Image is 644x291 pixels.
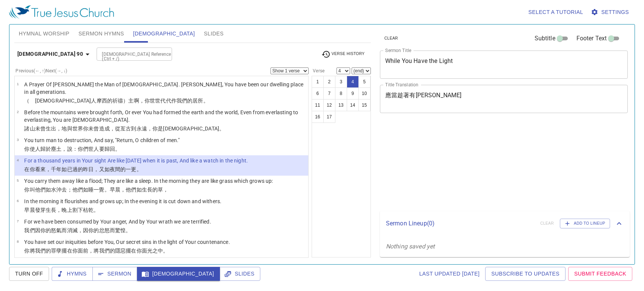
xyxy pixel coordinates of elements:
button: Select a tutorial [525,5,586,19]
p: （ [DEMOGRAPHIC_DATA] [24,97,306,104]
button: Add to Lineup [560,219,610,228]
button: 15 [358,99,370,111]
button: 11 [312,99,324,111]
span: Slides [204,29,224,38]
wh5771: 擺在 [61,248,168,254]
i: Nothing saved yet [386,243,435,250]
wh410: 。 [219,126,224,132]
wh2682: ， [163,187,168,193]
button: 13 [335,99,347,111]
wh2022: 未曾生出 [35,126,225,132]
wh430: 人 [91,98,208,104]
wh4872: 的祈禱 [107,98,209,104]
wh7896: 你面前，將我們的隱 [72,248,169,254]
p: 我們因你的怒氣 [24,227,211,234]
span: Sermon [98,269,132,279]
span: 3 [17,138,18,142]
span: 4 [17,158,18,162]
wh4583: 。 [203,98,209,104]
button: Turn Off [9,267,49,281]
wh582: 歸於 [40,146,120,152]
p: You have set our iniquities before You, Our secret sins in the light of Your countenance. [24,238,230,246]
textarea: 應當趁著有[PERSON_NAME] [385,92,623,106]
wh2498: ，晚上 [56,207,99,213]
wh776: 與世界 [67,126,225,132]
wh6153: 割下 [72,207,99,213]
span: Turn Off [15,269,43,279]
wh2229: ；他們如睡一覺 [67,187,169,193]
span: [DEMOGRAPHIC_DATA] [143,269,214,279]
wh5769: 到 [131,126,224,132]
wh3974: 之中。 [152,248,168,254]
a: Submit Feedback [568,267,632,281]
span: Sermon Hymns [78,29,124,38]
wh8141: 如 [61,166,141,172]
p: You carry them away like a flood; They are like a sleep. In the morning they are like grass which... [24,177,273,185]
span: Verse History [321,50,365,59]
p: Sermon Lineup ( 0 ) [386,219,534,228]
button: 9 [347,87,359,100]
p: 你使人 [24,145,180,153]
button: [DEMOGRAPHIC_DATA] 90 [14,47,95,61]
span: Submit Feedback [574,269,626,279]
textarea: While You Have the Light [385,57,623,72]
wh2534: 而驚惶 [110,227,131,233]
button: 5 [358,76,370,88]
wh8142: 。早晨 [105,187,169,193]
span: [DEMOGRAPHIC_DATA] [133,29,195,38]
p: 你叫他們如水沖去 [24,186,273,193]
img: True Jesus Church [9,5,114,19]
wh3615: ，因你的忿怒 [78,227,131,233]
button: clear [380,34,403,43]
div: Sermon Lineup(0)clearAdd to Lineup [380,211,630,236]
button: Sermon [92,267,138,281]
span: 1 [17,82,18,86]
button: 17 [323,111,335,123]
button: 10 [358,87,370,100]
span: clear [384,35,398,42]
button: Settings [589,5,632,19]
wh3001: 。 [94,207,99,213]
wh821: 。 [137,166,142,172]
span: Add to Lineup [565,220,605,227]
button: Hymns [52,267,93,281]
a: Last updated [DATE] [416,267,483,281]
p: In the morning it flourishes and grows up; In the evening it is cut down and withers. [24,198,221,205]
span: Slides [226,269,254,279]
span: Hymnal Worship [19,29,69,38]
p: Before the mountains were brought forth, Or ever You had formed the earth and the world, Even fro... [24,109,306,124]
wh7725: 塵土 [51,146,120,152]
p: For we have been consumed by Your anger, And by Your wrath we are terrified. [24,218,211,225]
button: 4 [347,76,359,88]
iframe: from-child [377,121,579,208]
wh3117: 已過 [67,166,142,172]
p: 早晨 [24,206,221,214]
wh2498: 的草 [152,187,168,193]
span: 6 [17,199,18,203]
wh5869: 來，千 [40,166,142,172]
wh7725: 。 [115,146,120,152]
wh376: 摩西 [97,98,209,104]
wh1755: 代代 [160,98,208,104]
wh5769: ，你是[DEMOGRAPHIC_DATA] [147,126,224,132]
wh5674: 的昨日 [78,166,142,172]
button: 3 [335,76,347,88]
button: 16 [312,111,324,123]
button: 12 [323,99,335,111]
wh5704: 永遠 [137,126,225,132]
wh559: ：你們世 [72,146,120,152]
wh865: ，又如夜間 [94,166,141,172]
wh639: 而消滅 [61,227,131,233]
p: You turn man to destruction, And say, "Return, O children of men." [24,136,180,144]
p: A Prayer Of [PERSON_NAME] the Man of [DEMOGRAPHIC_DATA]. [PERSON_NAME], You have been our dwellin... [24,81,306,96]
button: 2 [323,76,335,88]
wh926: 。 [126,227,131,233]
button: Verse History [317,49,369,60]
wh1755: 作我們的居所 [171,98,209,104]
wh136: 啊，你世世 [134,98,209,104]
wh2342: ，從亙古 [110,126,224,132]
b: [DEMOGRAPHIC_DATA] 90 [17,49,83,59]
p: 諸山 [24,125,306,132]
span: Last updated [DATE] [419,269,480,279]
button: 1 [312,76,324,88]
